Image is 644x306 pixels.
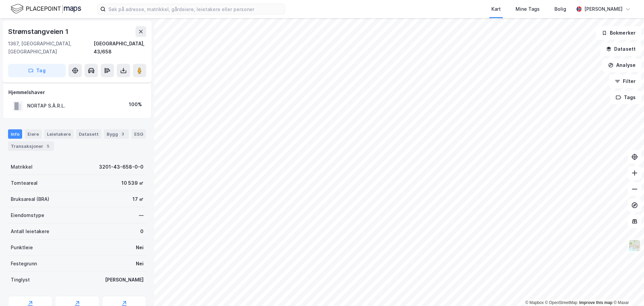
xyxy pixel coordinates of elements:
div: Tomteareal [11,179,38,187]
div: [PERSON_NAME] [105,276,144,284]
button: Tag [8,64,66,77]
div: 17 ㎡ [132,195,144,203]
div: Datasett [76,129,101,139]
div: [PERSON_NAME] [584,5,623,13]
img: logo.f888ab2527a4732fd821a326f86c7f29.svg [11,3,81,15]
div: Info [8,129,22,139]
div: Festegrunn [11,260,37,268]
button: Analyse [602,58,641,72]
div: Eiendomstype [11,211,44,219]
a: OpenStreetMap [545,300,578,305]
div: Tinglyst [11,276,30,284]
div: Nei [136,260,144,268]
button: Tags [610,91,641,104]
div: 3201-43-658-0-0 [99,163,144,171]
button: Datasett [600,42,641,56]
button: Bokmerker [596,26,641,40]
button: Filter [609,75,641,88]
div: Strømstangveien 1 [8,26,70,37]
img: Z [628,239,641,252]
div: Punktleie [11,244,33,252]
div: Hjemmelshaver [8,88,146,96]
div: Bygg [104,129,129,139]
div: ESG [131,129,146,139]
div: 100% [129,100,142,108]
div: 3 [119,131,126,137]
div: Mine Tags [516,5,540,13]
div: NORTAP S.À.R.L. [27,102,65,110]
iframe: Chat Widget [610,274,644,306]
a: Mapbox [525,300,544,305]
div: Nei [136,244,144,252]
div: 0 [140,227,144,235]
div: 10 539 ㎡ [121,179,144,187]
div: Bolig [554,5,566,13]
div: Transaksjoner [8,141,54,151]
div: — [139,211,144,219]
div: Matrikkel [11,163,33,171]
input: Søk på adresse, matrikkel, gårdeiere, leietakere eller personer [106,4,285,14]
div: Bruksareal (BRA) [11,195,49,203]
div: [GEOGRAPHIC_DATA], 43/658 [94,40,146,56]
div: Kart [491,5,501,13]
div: Leietakere [44,129,73,139]
div: Antall leietakere [11,227,49,235]
a: Improve this map [579,300,612,305]
div: 1367, [GEOGRAPHIC_DATA], [GEOGRAPHIC_DATA] [8,40,94,56]
div: Eiere [25,129,42,139]
div: 5 [45,143,51,149]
